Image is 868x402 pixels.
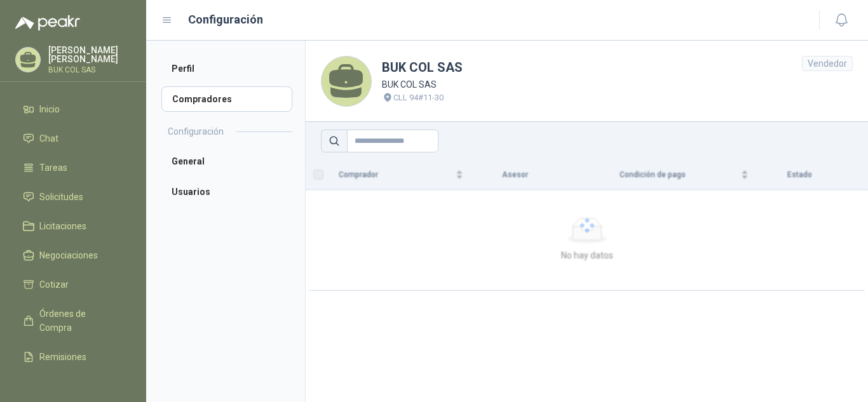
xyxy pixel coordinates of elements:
[39,219,86,233] span: Licitaciones
[15,97,131,121] a: Inicio
[15,272,131,297] a: Cotizar
[382,77,463,91] p: BUK COL SAS
[15,243,131,267] a: Negociaciones
[15,126,131,151] a: Chat
[161,179,292,204] a: Usuarios
[39,248,98,262] span: Negociaciones
[39,161,67,175] span: Tareas
[39,131,58,145] span: Chat
[39,307,119,335] span: Órdenes de Compra
[802,56,853,71] div: Vendedor
[161,56,292,81] a: Perfil
[48,46,131,64] p: [PERSON_NAME] [PERSON_NAME]
[39,278,69,291] span: Cotizar
[15,345,131,369] a: Remisiones
[39,190,83,204] span: Solicitudes
[39,102,60,116] span: Inicio
[168,124,224,138] h2: Configuración
[161,86,292,112] a: Compradores
[382,58,463,77] h1: BUK COL SAS
[15,185,131,209] a: Solicitudes
[161,149,292,174] a: General
[188,11,263,29] h1: Configuración
[15,214,131,238] a: Licitaciones
[15,156,131,180] a: Tareas
[393,91,444,104] p: CLL 94#11-30
[39,350,86,364] span: Remisiones
[48,66,131,74] p: BUK COL SAS
[15,302,131,340] a: Órdenes de Compra
[15,15,80,30] img: Logo peakr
